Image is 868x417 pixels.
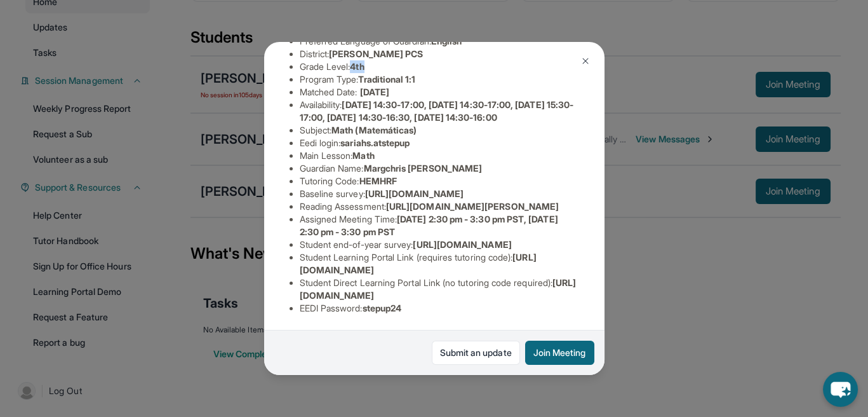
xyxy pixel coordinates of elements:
li: Guardian Name : [300,162,579,175]
li: Subject : [300,124,579,137]
li: Student Learning Portal Link (requires tutoring code) : [300,251,579,277]
li: Matched Date: [300,86,579,99]
span: Traditional 1:1 [358,74,415,85]
li: EEDI Password : [300,302,579,315]
span: sariahs.atstepup [340,137,410,148]
span: [DATE] 2:30 pm - 3:30 pm PST, [DATE] 2:30 pm - 3:30 pm PST [300,214,558,237]
span: 4th [350,61,364,72]
li: Assigned Meeting Time : [300,213,579,238]
span: Margchris [PERSON_NAME] [364,163,483,174]
li: Grade Level: [300,60,579,73]
button: Join Meeting [525,341,594,365]
li: District: [300,48,579,60]
span: [URL][DOMAIN_NAME] [365,188,464,199]
li: Reading Assessment : [300,200,579,213]
li: Eedi login : [300,137,579,149]
span: [DATE] [360,86,389,97]
li: Tutoring Code : [300,175,579,188]
span: [URL][DOMAIN_NAME][PERSON_NAME] [386,201,559,212]
li: Availability: [300,99,579,124]
span: [URL][DOMAIN_NAME] [413,239,511,250]
span: [DATE] 14:30-17:00, [DATE] 14:30-17:00, [DATE] 15:30-17:00, [DATE] 14:30-16:30, [DATE] 14:30-16:00 [300,99,574,123]
li: Baseline survey : [300,188,579,200]
button: chat-button [823,372,858,407]
li: Main Lesson : [300,149,579,162]
li: Program Type: [300,73,579,86]
span: stepup24 [363,303,402,313]
li: Student end-of-year survey : [300,238,579,251]
span: Math (Matemáticas) [331,125,417,135]
img: Close Icon [580,56,591,66]
span: HEMHRF [359,175,397,186]
span: [PERSON_NAME] PCS [329,48,423,59]
li: Student Direct Learning Portal Link (no tutoring code required) : [300,277,579,302]
span: Math [352,150,374,161]
a: Submit an update [432,341,520,365]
